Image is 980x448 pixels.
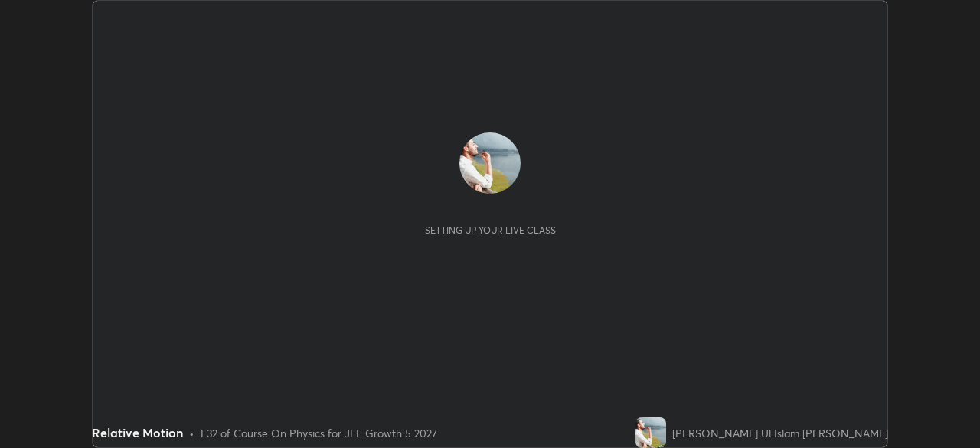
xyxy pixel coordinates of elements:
[635,417,666,448] img: 8542fd9634654b18b5ab1538d47c8f9c.jpg
[459,132,521,194] img: 8542fd9634654b18b5ab1538d47c8f9c.jpg
[672,425,888,441] div: [PERSON_NAME] Ul Islam [PERSON_NAME]
[92,423,183,442] div: Relative Motion
[189,425,194,441] div: •
[425,224,556,236] div: Setting up your live class
[201,425,437,441] div: L32 of Course On Physics for JEE Growth 5 2027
